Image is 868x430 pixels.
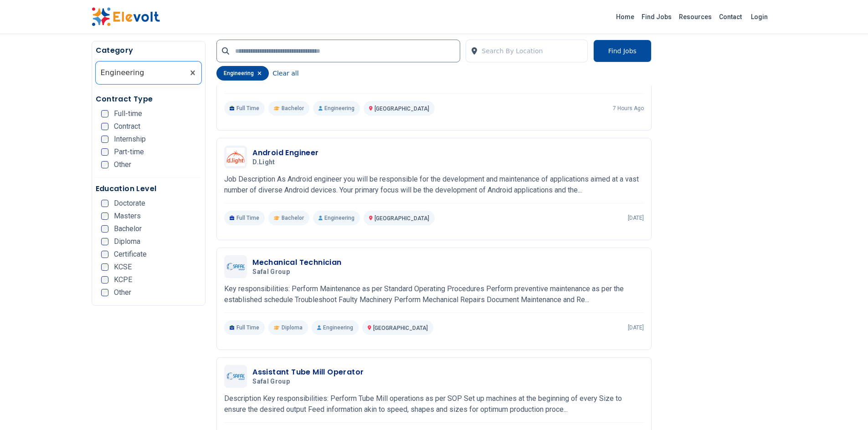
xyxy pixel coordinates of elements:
input: Contract [101,123,108,130]
span: Doctorate [114,200,145,207]
p: Full Time [224,320,265,335]
a: Login [745,8,773,26]
input: KCPE [101,276,108,283]
span: Contract [114,123,140,130]
span: [GEOGRAPHIC_DATA] [373,325,428,331]
span: Internship [114,136,146,143]
input: Bachelor [101,225,108,233]
input: KCSE [101,263,108,271]
p: Description Key responsibilities: Perform Tube Mill operations as per SOP Set up machines at the ... [224,393,644,415]
img: d.light [226,148,245,166]
a: Find Jobs [638,10,675,24]
img: Safal Group [226,263,245,271]
span: KCPE [114,276,132,283]
span: Bachelor [282,105,304,112]
a: d.lightAndroid Engineerd.lightJob Description As Android engineer you will be responsible for the... [224,146,644,225]
input: Certificate [101,251,108,258]
h3: Assistant Tube Mill Operator [252,367,364,378]
button: Clear all [272,66,298,81]
span: Other [114,161,131,168]
h5: Category [96,45,202,56]
span: Safal Group [252,378,290,386]
span: Bachelor [114,225,142,233]
a: Home [612,10,638,24]
a: Resources [675,10,715,24]
img: Safal Group [226,373,245,380]
input: Doctorate [101,200,108,207]
img: Elevolt [92,7,160,26]
span: Full-time [114,110,142,117]
button: Find Jobs [593,40,652,62]
span: Masters [114,212,141,220]
input: Other [101,161,108,168]
input: Masters [101,212,108,220]
p: 7 hours ago [613,105,644,112]
span: Other [114,289,131,296]
p: Job Description As Android engineer you will be responsible for the development and maintenance o... [224,174,644,196]
span: Certificate [114,251,147,258]
h3: Android Engineer [252,147,318,158]
p: Full Time [224,211,265,225]
span: Bachelor [282,214,304,222]
span: Safal Group [252,268,290,276]
input: Other [101,289,108,296]
a: Safal GroupMechanical TechnicianSafal GroupKey responsibilities: Perform Maintenance as per Stand... [224,255,644,335]
iframe: Chat Widget [822,386,868,430]
p: Engineering [312,320,359,335]
iframe: Advertisement [663,41,777,314]
p: Full Time [224,101,265,116]
span: [GEOGRAPHIC_DATA] [375,215,429,222]
p: Engineering [313,211,360,225]
input: Full-time [101,110,108,117]
input: Internship [101,136,108,143]
span: d.light [252,158,275,167]
input: Part-time [101,148,108,156]
p: [DATE] [628,214,644,222]
h5: Education Level [96,183,202,194]
span: Diploma [282,324,303,331]
span: Part-time [114,148,144,156]
span: [GEOGRAPHIC_DATA] [375,106,429,112]
div: engineering [216,66,269,81]
input: Diploma [101,238,108,245]
h3: Mechanical Technician [252,257,341,268]
a: Contact [715,10,745,24]
span: Diploma [114,238,140,245]
p: [DATE] [628,324,644,331]
p: Key responsibilities: Perform Maintenance as per Standard Operating Procedures Perform preventive... [224,283,644,305]
p: Engineering [313,101,360,116]
h5: Contract Type [96,94,202,105]
span: KCSE [114,263,132,271]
